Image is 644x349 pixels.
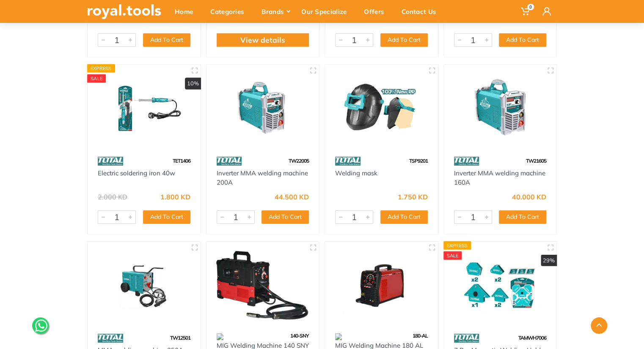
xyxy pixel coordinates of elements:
img: Royal Tools - MIG Welding Machine 180 AL [333,249,430,322]
div: Home [169,3,204,20]
a: Inverter MMA welding machine 200A [217,169,308,187]
button: Add To Cart [261,210,309,224]
span: TAMWH7006 [518,335,546,341]
div: 14.000 KD [394,16,428,23]
span: 180-AL [413,333,428,339]
div: Categories [204,3,256,20]
span: TW22005 [289,158,309,164]
button: Add To Cart [380,33,428,47]
button: Add To Cart [143,210,190,224]
div: 40.000 KD [512,194,546,200]
div: Offers [358,3,396,20]
div: 2.000 KD [98,194,127,200]
div: 29% [541,255,557,267]
div: SALE [87,74,106,83]
span: TW21605 [526,158,546,164]
img: Royal Tools - MMA welding machine 250A [95,249,193,322]
div: Contact Us [396,3,448,20]
img: Royal Tools - 7 Pcs Magnetic Welding Holder [451,249,549,322]
div: SALE [443,251,462,260]
img: 86.webp [454,154,479,169]
span: TW12501 [170,335,190,341]
img: 86.webp [98,154,123,169]
div: 17.500 KD [156,16,190,23]
a: Electric soldering iron 40w [98,169,175,177]
div: Express [87,64,115,73]
img: 111.webp [217,333,223,340]
button: Add To Cart [143,33,190,47]
button: Add To Cart [499,210,546,224]
a: Inverter MMA welding machine 160A [454,169,545,187]
img: 111.webp [335,333,342,340]
div: 3.500 KD [516,16,546,23]
span: 0 [527,4,534,10]
div: 10% [185,78,201,90]
img: Royal Tools - MIG Welding Machine 140 SNY [214,249,312,322]
span: TSP9201 [409,158,428,164]
img: Royal Tools - Welding mask [333,72,430,145]
a: Welding mask [335,169,377,177]
a: View details [240,35,285,46]
img: Royal Tools - Inverter MMA welding machine 160A [451,72,549,145]
div: Brands [256,3,295,20]
button: Add To Cart [499,33,546,47]
div: Our Specialize [295,3,358,20]
div: 44.500 KD [275,194,309,200]
div: 1.800 KD [160,194,190,200]
img: 86.webp [454,331,479,346]
img: Royal Tools - Electric soldering iron 40w [95,72,193,145]
div: Express [443,241,471,250]
img: 86.webp [98,331,123,346]
img: 86.webp [217,154,242,169]
img: 86.webp [335,154,361,169]
span: TET1406 [173,158,190,164]
button: Add To Cart [380,210,428,224]
img: Royal Tools - Inverter MMA welding machine 200A [214,72,312,145]
div: 1.750 KD [398,194,428,200]
img: royal.tools Logo [87,4,161,19]
span: 140-SNY [290,333,309,339]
